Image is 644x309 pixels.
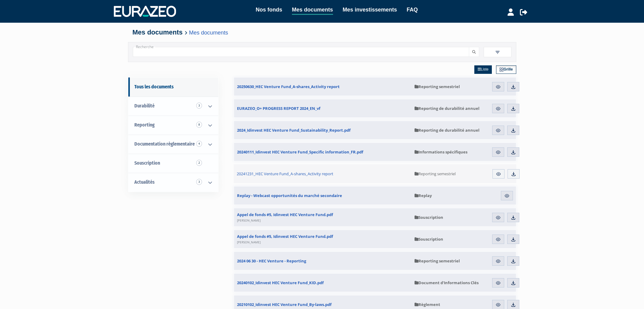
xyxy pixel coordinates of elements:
img: eye.svg [504,193,510,199]
span: 2 [196,160,202,166]
img: eye.svg [496,171,501,177]
input: Recherche [133,47,469,57]
img: download.svg [511,215,516,220]
span: Reporting de durabilité annuel [415,127,479,133]
img: download.svg [511,237,516,242]
img: download.svg [511,171,516,177]
img: download.svg [511,258,516,264]
span: 20250630_HEC Venture Fund_A-shares_Activity report [237,84,340,89]
img: filter.svg [495,50,500,55]
img: eye.svg [495,302,501,307]
span: Reporting semestriel [415,171,456,176]
a: Nos fonds [256,5,282,14]
img: download.svg [511,106,516,111]
span: Appel de fonds #5, Idinvest HEC Venture Fund.pdf [237,212,333,223]
img: download.svg [511,128,516,133]
span: Replay - Webcast opportunités du marché secondaire [237,193,342,198]
img: download.svg [511,84,516,90]
h4: Mes documents [133,29,512,36]
a: Liste [474,65,492,74]
a: 2024_Idinvest HEC Venture Fund_Sustainability_Report.pdf [234,121,412,139]
img: download.svg [511,302,516,307]
a: FAQ [407,5,418,14]
img: download.svg [511,280,516,286]
span: Reporting de durabilité annuel [415,106,479,111]
span: 2024_Idinvest HEC Venture Fund_Sustainability_Report.pdf [237,127,351,133]
span: Replay [415,193,432,198]
span: Reporting semestriel [415,258,460,264]
img: eye.svg [495,258,501,264]
img: download.svg [511,150,516,155]
a: 20240102_Idinvest HEC Venture Fund_KID.pdf [234,274,412,292]
a: 20241231_HEC Venture Fund_A-shares_Activity report [234,164,412,183]
span: Règlement [415,302,440,307]
span: EURAZEO_O+ PROGRESS REPORT 2024_EN_vf [237,106,320,111]
a: Actualités 3 [128,173,218,192]
a: 20240111_Idinvest HEC Venture Fund_Specific information_FR.pdf [234,143,412,161]
a: Appel de fonds #5, Idinvest HEC Venture Fund.pdf[PERSON_NAME] [234,208,412,226]
span: 3 [196,179,202,185]
img: eye.svg [495,215,501,220]
span: 8 [196,122,202,128]
span: [PERSON_NAME] [237,240,261,244]
a: 20250630_HEC Venture Fund_A-shares_Activity report [234,77,412,96]
span: Informations spécifiques [415,149,467,155]
span: 2024 06 30 - HEC Venture - Reporting [237,258,306,264]
a: Documentation règlementaire 4 [128,135,218,154]
a: Mes investissements [343,5,397,14]
img: eye.svg [495,237,501,242]
span: Documentation règlementaire [134,141,195,147]
img: eye.svg [495,150,501,155]
span: Durabilité [134,103,155,109]
img: 1732889491-logotype_eurazeo_blanc_rvb.png [114,6,176,17]
span: Reporting semestriel [415,84,460,89]
img: eye.svg [495,106,501,111]
span: Actualités [134,179,155,185]
a: Mes documents [189,29,228,36]
img: eye.svg [495,280,501,286]
span: 20240111_Idinvest HEC Venture Fund_Specific information_FR.pdf [237,149,363,155]
a: Mes documents [292,5,333,15]
a: Reporting 8 [128,116,218,135]
span: [PERSON_NAME] [237,218,261,222]
a: Appel de fonds #5, Idinvest HEC Venture Fund.pdf[PERSON_NAME] [234,230,412,248]
img: grid.svg [499,67,504,72]
a: Replay - Webcast opportunités du marché secondaire [234,186,412,205]
a: Souscription2 [128,154,218,173]
img: eye.svg [495,84,501,90]
span: Souscription [134,160,160,166]
span: 20241231_HEC Venture Fund_A-shares_Activity report [237,171,333,176]
span: Document d'Informations Clés [415,280,479,285]
a: 2024 06 30 - HEC Venture - Reporting [234,252,412,270]
a: Tous les documents [128,77,218,97]
span: 20240102_Idinvest HEC Venture Fund_KID.pdf [237,280,324,285]
span: 3 [196,103,202,109]
span: Souscription [415,215,443,220]
span: 4 [196,141,202,147]
span: 20210102_Idinvest HEC Venture Fund_By-laws.pdf [237,302,332,307]
span: Reporting [134,122,155,128]
a: Grille [496,65,516,74]
span: Souscription [415,236,443,242]
span: Appel de fonds #5, Idinvest HEC Venture Fund.pdf [237,234,333,245]
img: eye.svg [495,128,501,133]
a: Durabilité 3 [128,97,218,116]
a: EURAZEO_O+ PROGRESS REPORT 2024_EN_vf [234,99,412,117]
